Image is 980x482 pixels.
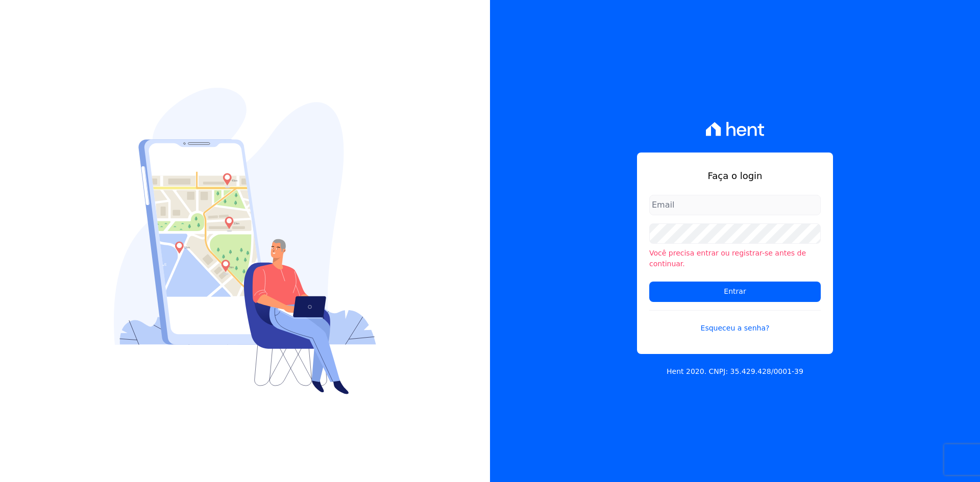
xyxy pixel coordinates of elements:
[649,310,821,334] a: Esqueceu a senha?
[667,366,803,377] p: Hent 2020. CNPJ: 35.429.428/0001-39
[649,282,821,302] input: Entrar
[649,195,821,215] input: Email
[649,248,821,269] li: Você precisa entrar ou registrar-se antes de continuar.
[114,88,376,394] img: Login
[649,169,821,183] h1: Faça o login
